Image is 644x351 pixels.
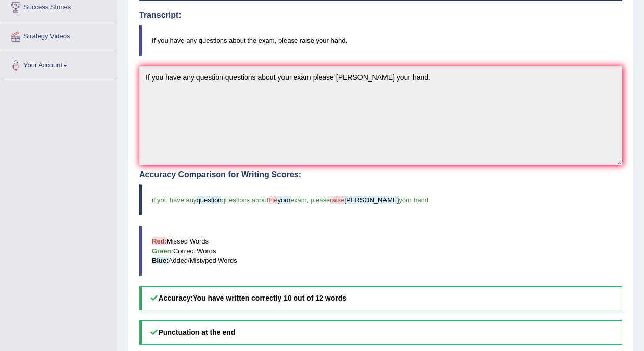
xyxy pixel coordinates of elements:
[307,196,309,204] span: ,
[399,196,428,204] span: your hand
[152,257,169,264] b: Blue:
[222,196,269,204] span: questions about
[139,320,622,344] h5: Punctuation at the end
[196,196,221,204] span: question
[139,170,622,179] h4: Accuracy Comparison for Writing Scores:
[268,196,277,204] span: the
[139,25,622,56] blockquote: If you have any questions about the exam, please raise your hand.
[277,196,290,204] span: your
[344,196,399,204] span: [PERSON_NAME]
[1,22,117,48] a: Strategy Videos
[1,51,117,77] a: Your Account
[193,294,346,302] b: You have written correctly 10 out of 12 words
[139,226,622,276] blockquote: Missed Words Correct Words Added/Mistyped Words
[311,196,330,204] span: please
[139,286,622,310] h5: Accuracy:
[139,11,622,20] h4: Transcript:
[291,196,307,204] span: exam
[330,196,344,204] span: raise
[152,237,167,245] b: Red:
[152,247,173,255] b: Green:
[152,196,196,204] span: if you have any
